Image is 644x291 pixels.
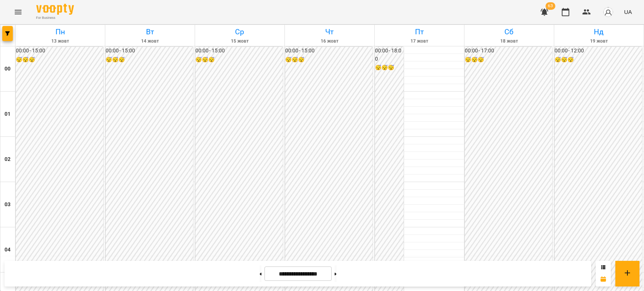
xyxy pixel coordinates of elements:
img: Voopty Logo [36,4,74,15]
h6: Сб [466,26,553,38]
button: UA [621,5,635,19]
h6: 15 жовт [196,38,283,45]
h6: 😴😴😴 [195,56,283,64]
h6: 18 жовт [466,38,553,45]
h6: 04 [5,246,11,254]
h6: 02 [5,155,11,164]
h6: Вт [106,26,194,38]
span: 63 [546,2,555,10]
h6: 😴😴😴 [106,56,193,64]
h6: 00 [5,65,11,73]
h6: 16 жовт [286,38,373,45]
h6: 00:00 - 15:00 [16,47,103,55]
img: avatar_s.png [603,7,613,17]
h6: 00:00 - 18:00 [375,47,404,63]
h6: 00:00 - 15:00 [285,47,373,55]
h6: 00:00 - 17:00 [465,47,552,55]
h6: 😴😴😴 [555,56,642,64]
h6: 😴😴😴 [16,56,103,64]
h6: 03 [5,201,11,209]
h6: 01 [5,110,11,118]
button: Menu [9,3,27,21]
span: UA [624,8,632,16]
h6: 😴😴😴 [285,56,373,64]
h6: Чт [286,26,373,38]
h6: Пн [17,26,104,38]
h6: 00:00 - 15:00 [195,47,283,55]
h6: Ср [196,26,283,38]
h6: 00:00 - 12:00 [555,47,642,55]
h6: Нд [555,26,642,38]
h6: 😴😴😴 [375,64,404,72]
h6: 14 жовт [106,38,194,45]
span: For Business [36,15,74,20]
h6: 17 жовт [376,38,463,45]
h6: 😴😴😴 [465,56,552,64]
h6: 13 жовт [17,38,104,45]
h6: 00:00 - 15:00 [106,47,193,55]
h6: 19 жовт [555,38,642,45]
h6: Пт [376,26,463,38]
